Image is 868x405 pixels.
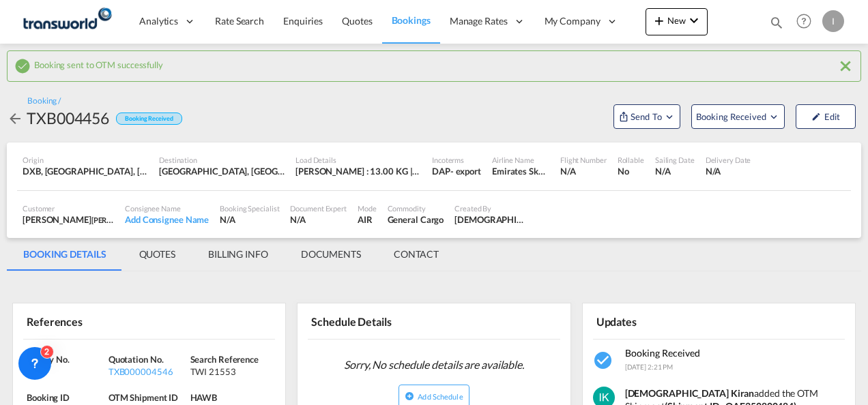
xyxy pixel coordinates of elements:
div: N/A [706,165,751,177]
div: References [23,309,147,333]
div: icon-arrow-left [7,107,27,129]
span: Send To [629,110,663,123]
div: N/A [27,365,105,378]
div: Flight Number [560,155,607,165]
md-tab-item: CONTACT [377,238,455,271]
div: Delivery Date [706,155,751,165]
div: Created By [454,203,525,213]
md-icon: icon-checkbox-marked-circle [593,350,615,372]
div: Airline Name [492,155,549,165]
div: Consignee Name [125,203,209,213]
span: Inquiry No. [27,354,70,365]
div: AIR [358,213,377,226]
span: Search Reference [190,354,259,365]
span: Quotation No. [108,354,164,365]
md-icon: icon-plus-circle [405,391,414,401]
div: Sailing Date [655,155,695,165]
md-icon: icon-pencil [811,112,821,121]
span: Bookings [392,14,431,26]
div: - export [450,165,481,177]
span: Rate Search [215,15,264,27]
img: f753ae806dec11f0841701cdfdf085c0.png [20,6,113,37]
div: N/A [655,165,695,177]
div: [PERSON_NAME] : 13.00 KG | Volumetric Wt : 100.00 KG | Chargeable Wt : 100.00 KG [295,165,421,177]
div: OSL, Oslo Gardermoen, Oslo, Norway, Northern Europe, Europe [159,165,285,177]
md-icon: icon-close [837,58,854,74]
div: Rollable [618,155,644,165]
md-icon: icon-magnify [769,15,784,30]
span: [PERSON_NAME] OILFIELD TECHNOLOGY FZE [91,214,247,225]
md-icon: icon-arrow-left [7,110,23,127]
div: DXB, Dubai International, Dubai, United Arab Emirates, Middle East, Middle East [23,165,148,177]
div: Load Details [295,155,421,165]
div: Origin [23,155,148,165]
div: Document Expert [290,203,347,213]
span: Help [792,10,815,33]
div: Mode [358,203,377,213]
md-tab-item: BILLING INFO [192,238,285,271]
span: Booking Received [625,347,700,359]
span: Analytics [139,14,178,28]
md-tab-item: BOOKING DETAILS [7,238,123,271]
div: Schedule Details [308,309,431,333]
strong: [DEMOGRAPHIC_DATA] Kiran [625,387,755,399]
span: Manage Rates [450,14,508,28]
div: Destination [159,155,285,165]
div: TWI 21553 [190,365,269,378]
div: Updates [593,309,717,333]
div: General Cargo [388,213,444,226]
div: Irishi Kiran [454,213,525,226]
md-pagination-wrapper: Use the left and right arrow keys to navigate between tabs [7,238,455,271]
span: Booking ID [27,392,70,403]
span: Enquiries [283,15,323,27]
div: Booking Specialist [220,203,279,213]
span: OTM Shipment ID [108,392,179,403]
div: Booking Received [116,112,182,125]
div: TXB004456 [27,107,109,129]
button: Open demo menu [613,104,680,129]
md-icon: icon-plus 400-fg [651,12,667,29]
div: I [822,10,844,32]
span: Quotes [342,15,372,27]
div: N/A [560,165,607,177]
md-icon: icon-checkbox-marked-circle [14,58,31,74]
md-icon: icon-chevron-down [686,12,702,29]
div: Emirates SkyCargo [492,165,549,177]
div: No [618,165,644,177]
span: [DATE] 2:21 PM [625,363,674,371]
div: Commodity [388,203,444,213]
div: TXB000004546 [108,365,187,378]
div: Customer [23,203,114,213]
button: Open demo menu [691,104,785,129]
div: Incoterms [432,155,481,165]
span: Booking Received [696,110,768,123]
div: N/A [290,213,347,226]
span: Add Schedule [418,392,463,401]
div: Booking / [27,95,61,107]
span: Sorry, No schedule details are available. [338,352,530,378]
span: My Company [545,14,601,28]
md-tab-item: QUOTES [123,238,192,271]
span: New [651,15,702,26]
div: icon-magnify [769,15,784,35]
md-tab-item: DOCUMENTS [285,238,377,271]
div: Help [792,10,822,34]
div: Add Consignee Name [125,213,209,226]
span: Booking sent to OTM successfully [34,56,163,70]
button: icon-plus 400-fgNewicon-chevron-down [646,8,708,35]
div: N/A [220,213,279,226]
div: [PERSON_NAME] [23,213,114,226]
div: DAP [432,165,450,177]
span: HAWB [190,392,218,403]
button: icon-pencilEdit [796,104,856,129]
